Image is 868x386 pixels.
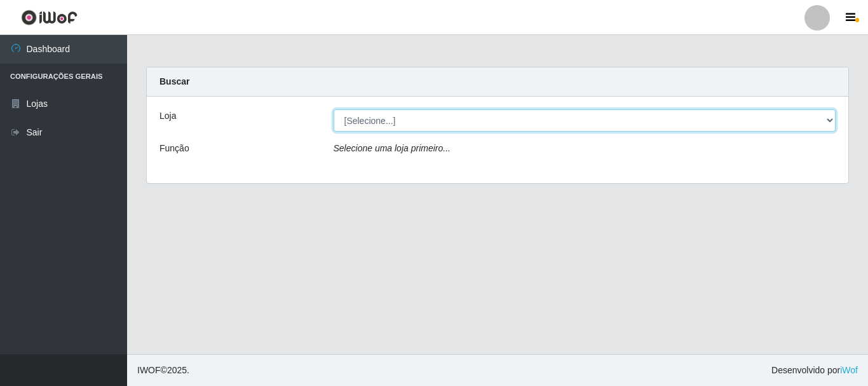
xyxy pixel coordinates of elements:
[840,365,858,375] a: iWof
[159,142,189,155] label: Função
[137,364,189,377] span: © 2025 .
[159,76,189,86] strong: Buscar
[159,109,176,123] label: Loja
[771,364,858,377] span: Desenvolvido por
[334,143,451,153] i: Selecione uma loja primeiro...
[137,365,161,375] span: IWOF
[21,10,78,25] img: CoreUI Logo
